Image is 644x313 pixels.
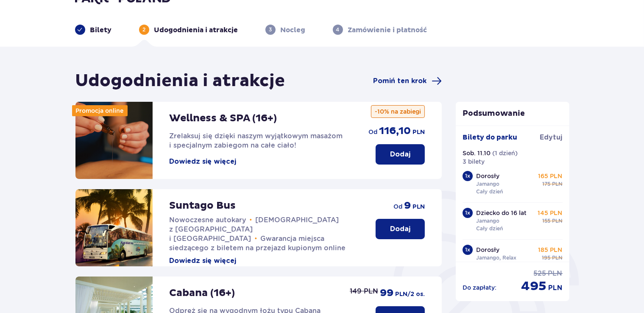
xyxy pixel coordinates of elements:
div: 4Zamówienie i płatność [333,25,427,35]
p: 4 [336,26,340,34]
img: attraction [75,189,153,266]
span: od [393,202,402,211]
p: 2 [142,26,145,34]
p: Cabana (16+) [170,287,235,299]
img: attraction [75,102,153,179]
p: Dodaj [390,150,410,159]
div: 1 x [463,245,473,255]
p: -10% na zabiegi [371,105,425,118]
p: Udogodnienia i atrakcje [154,25,238,35]
span: 175 [543,180,551,188]
p: Dziecko do 16 lat [476,209,527,217]
div: Bilety [75,25,112,35]
button: Dodaj [376,144,425,165]
p: Bilety [90,25,112,35]
span: Pomiń ten krok [373,76,427,86]
span: Zrelaksuj się dzięki naszym wyjątkowym masażom i specjalnym zabiegom na całe ciało! [170,132,343,149]
p: Wellness & SPA (16+) [170,112,277,125]
p: ( 1 dzień ) [492,149,518,157]
span: 525 [534,269,546,278]
p: 3 bilety [463,157,485,166]
p: Cały dzień [476,188,503,196]
span: PLN [549,283,563,293]
p: Do zapłaty : [463,283,496,292]
button: Dodaj [376,219,425,239]
span: od [368,128,377,136]
span: PLN [552,180,563,188]
button: Dowiedz się więcej [170,157,237,166]
p: Cały dzień [476,225,503,232]
span: PLN [413,203,425,211]
div: 3Nocleg [265,25,306,35]
p: 149 PLN [350,287,378,296]
p: Dodaj [390,224,410,234]
p: 165 PLN [538,172,563,180]
p: Jamango [476,180,499,188]
p: Podsumowanie [456,109,569,119]
span: 116,10 [379,125,411,137]
p: Suntago Bus [170,199,236,212]
span: Edytuj [540,133,563,142]
p: 185 PLN [538,246,563,254]
p: Dorosły [476,172,499,180]
p: Dorosły [476,246,499,254]
span: PLN [552,217,563,225]
p: Jamango [476,217,499,225]
span: Nowoczesne autokary [170,216,246,224]
div: Promocja online [72,105,128,116]
span: 155 [543,217,551,225]
span: PLN /2 os. [395,290,425,299]
p: 3 [269,26,272,34]
p: Zamówienie i płatność [348,25,427,35]
span: 9 [404,199,411,212]
div: 1 x [463,208,473,218]
button: Dowiedz się więcej [170,256,237,265]
p: Nocleg [281,25,306,35]
span: • [255,235,257,243]
p: Sob. 11.10 [463,149,491,157]
p: Bilety do parku [463,133,517,142]
h1: Udogodnienia i atrakcje [75,70,285,92]
span: PLN [548,269,563,278]
span: 495 [521,278,547,294]
span: PLN [552,254,563,262]
div: 2Udogodnienia i atrakcje [139,25,238,35]
p: Jamango, Relax [476,254,516,262]
a: Pomiń ten krok [373,76,442,86]
div: 1 x [463,171,473,181]
span: [DEMOGRAPHIC_DATA] z [GEOGRAPHIC_DATA] i [GEOGRAPHIC_DATA] [170,216,339,243]
p: 145 PLN [538,209,563,217]
span: 195 [542,254,551,262]
span: • [250,216,252,224]
span: PLN [413,128,425,137]
span: 99 [380,287,393,299]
